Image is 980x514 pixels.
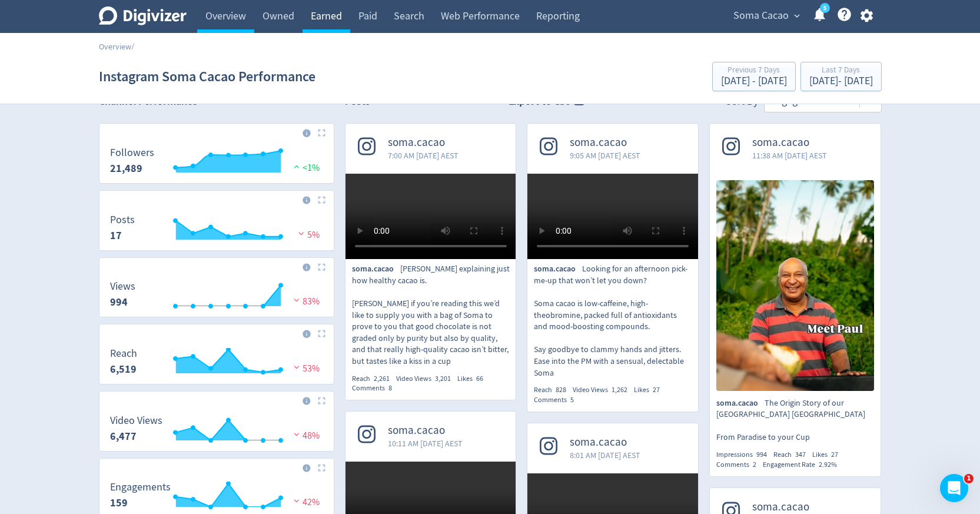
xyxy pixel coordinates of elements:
[318,330,325,337] img: Placeholder
[388,424,463,437] span: soma.cacao
[634,385,666,395] div: Likes
[99,58,315,95] h1: Instagram Soma Cacao Performance
[795,450,806,459] span: 347
[110,161,142,175] strong: 21,489
[819,460,837,469] span: 2.92%
[110,280,135,293] dt: Views
[110,295,128,309] strong: 994
[110,213,135,227] dt: Posts
[716,180,874,391] img: The Origin Story of our Karkar Island Cacao From Paradise to your Cup
[716,450,773,460] div: Impressions
[476,374,483,383] span: 66
[457,374,490,384] div: Likes
[570,136,640,150] span: soma.cacao
[110,228,122,243] strong: 17
[318,263,325,271] img: Placeholder
[820,3,830,13] a: 5
[291,296,320,307] span: 83%
[809,76,873,87] div: [DATE] - [DATE]
[716,397,874,443] p: The Origin Story of our [GEOGRAPHIC_DATA] [GEOGRAPHIC_DATA] From Paradise to your Cup
[104,214,329,246] svg: Posts 17
[291,162,320,174] span: <1%
[388,136,459,150] span: soma.cacao
[812,450,845,460] div: Likes
[318,397,325,404] img: Placeholder
[104,415,329,446] svg: Video Views 6,477
[792,11,802,21] span: expand_more
[534,263,692,379] p: Looking for an afternoon pick-me-up that won’t let you down? Soma cacao is low-caffeine, high-the...
[556,385,566,394] span: 828
[99,41,131,52] a: Overview
[800,62,882,91] button: Last 7 Days[DATE]- [DATE]
[291,496,320,508] span: 42%
[570,150,640,161] span: 9:05 AM [DATE] AEST
[352,263,510,367] p: [PERSON_NAME] explaining just how healthy cacao is. [PERSON_NAME] if you’re reading this we’d lik...
[388,150,459,161] span: 7:00 AM [DATE] AEST
[110,496,128,510] strong: 159
[110,414,162,427] dt: Video Views
[752,136,827,150] span: soma.cacao
[752,500,823,514] span: soma.cacao
[716,460,763,470] div: Comments
[291,363,320,374] span: 53%
[710,124,881,469] a: soma.cacao11:38 AM [DATE] AESTThe Origin Story of our Karkar Island Cacao From Paradise to your C...
[291,430,320,442] span: 48%
[752,150,827,161] span: 11:38 AM [DATE] AEST
[110,362,137,376] strong: 6,519
[733,6,789,25] span: Soma Cacao
[823,4,826,12] text: 5
[534,263,582,275] span: soma.cacao
[729,6,803,25] button: Soma Cacao
[291,430,303,439] img: negative-performance.svg
[527,124,698,405] a: soma.cacao9:05 AM [DATE] AESTsoma.cacaoLooking for an afternoon pick-me-up that won’t let you dow...
[753,460,756,469] span: 2
[721,66,787,76] div: Previous 7 Days
[104,281,329,312] svg: Views 994
[763,460,843,470] div: Engagement Rate
[570,449,640,461] span: 8:01 AM [DATE] AEST
[534,385,573,395] div: Reach
[291,363,303,372] img: negative-performance.svg
[110,429,137,443] strong: 6,477
[388,383,392,393] span: 8
[318,129,325,137] img: Placeholder
[809,66,873,76] div: Last 7 Days
[131,41,134,52] span: /
[573,385,634,395] div: Video Views
[318,464,325,472] img: Placeholder
[295,229,320,241] span: 5%
[346,124,516,393] a: soma.cacao7:00 AM [DATE] AESTsoma.cacao[PERSON_NAME] explaining just how healthy cacao is. [PERSO...
[110,347,137,360] dt: Reach
[756,450,767,459] span: 994
[712,62,796,91] button: Previous 7 Days[DATE] - [DATE]
[721,76,787,87] div: [DATE] - [DATE]
[352,263,400,275] span: soma.cacao
[318,196,325,204] img: Placeholder
[435,374,451,383] span: 3,201
[570,395,574,404] span: 5
[104,147,329,178] svg: Followers 21,489
[396,374,457,384] div: Video Views
[940,474,968,502] iframe: Intercom live chat
[352,383,398,393] div: Comments
[612,385,627,394] span: 1,262
[831,450,838,459] span: 27
[773,450,812,460] div: Reach
[104,482,329,513] svg: Engagements 159
[964,474,974,483] span: 1
[534,395,580,405] div: Comments
[374,374,390,383] span: 2,261
[352,374,396,384] div: Reach
[291,162,303,171] img: positive-performance.svg
[291,296,303,304] img: negative-performance.svg
[570,436,640,449] span: soma.cacao
[291,496,303,505] img: negative-performance.svg
[295,229,307,238] img: negative-performance.svg
[110,146,154,160] dt: Followers
[110,480,171,494] dt: Engagements
[104,348,329,379] svg: Reach 6,519
[388,437,463,449] span: 10:11 AM [DATE] AEST
[653,385,660,394] span: 27
[716,397,765,409] span: soma.cacao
